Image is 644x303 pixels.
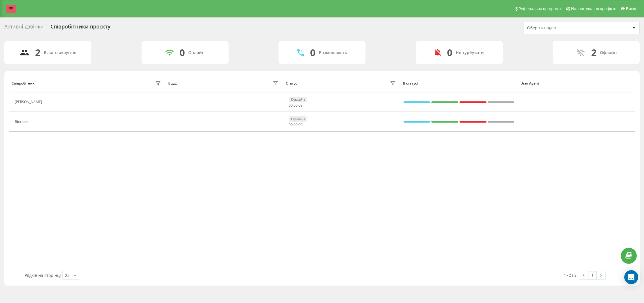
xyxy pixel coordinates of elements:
div: 1 - 2 з 2 [564,272,576,278]
span: Вихід [626,6,636,11]
div: 25 [65,272,70,278]
div: Open Intercom Messenger [624,270,638,284]
div: Онлайн [188,50,205,55]
div: [PERSON_NAME] [15,100,44,104]
span: Реферальна програма [518,6,561,11]
div: Офлайн [600,50,617,55]
div: Оберіть відділ [527,26,596,31]
span: Рядків на сторінці [25,272,61,278]
div: 2 [35,47,40,58]
span: Налаштування профілю [571,6,616,11]
span: 00 [289,122,293,127]
div: Статус [286,81,297,85]
div: : : [289,103,303,107]
div: Розмовляють [319,50,347,55]
div: Вікторія [15,120,30,124]
div: Всього акаунтів [44,50,76,55]
div: Активні дзвінки [4,24,44,33]
div: : : [289,123,303,127]
span: 00 [294,122,298,127]
span: 00 [289,103,293,108]
span: 09 [299,122,303,127]
div: 0 [310,47,315,58]
div: 0 [180,47,185,58]
a: 1 [588,271,597,279]
span: 00 [294,103,298,108]
div: Співробітник [12,81,35,85]
div: 0 [447,47,452,58]
div: Не турбувати [456,50,484,55]
div: User Agent [520,81,632,85]
div: Відділ [168,81,178,85]
div: Співробітники проєкту [50,24,111,33]
div: В статусі [403,81,515,85]
span: 09 [299,103,303,108]
div: 2 [591,47,596,58]
div: Офлайн [289,116,307,122]
div: Офлайн [289,97,307,102]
